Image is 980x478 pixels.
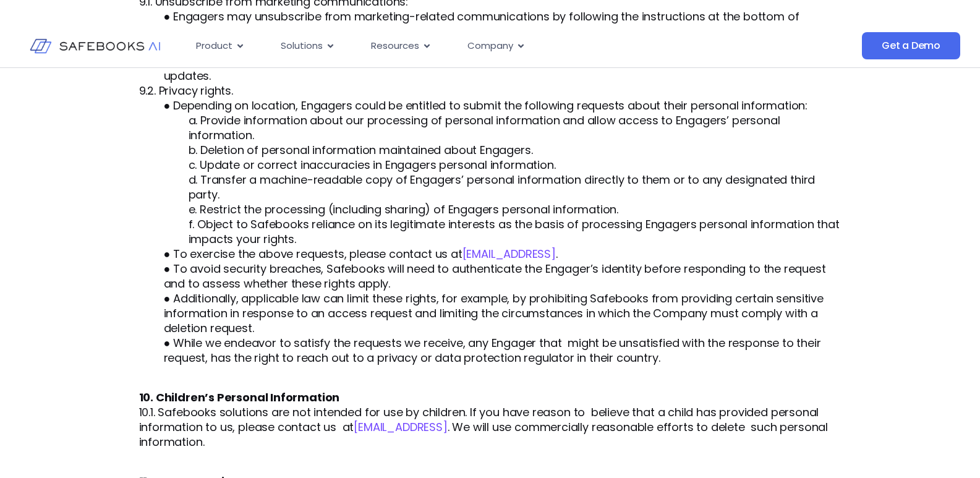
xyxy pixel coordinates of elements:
[139,113,842,143] p: a. Provide information about our processing of personal information and allow access to Engagers’...
[139,405,842,450] p: 10.1. Safebooks solutions are not intended for use by children. If you have reason to believe tha...
[139,9,842,39] p: ● Engagers may unsubscribe from marketing-related communications by following the instructions at...
[139,217,842,247] p: f. Object to Safebooks reliance on its legitimate interests as the basis of processing Engagers p...
[139,336,842,365] p: ● While we endeavor to satisfy the requests we receive, any Engager that might be unsatisfied wit...
[882,40,940,52] span: Get a Demo
[139,98,842,113] p: ● Depending on location, Engagers could be entitled to submit the following requests about their ...
[186,34,746,58] div: Menu Toggle
[139,143,842,158] p: b. Deletion of personal information maintained about Engagers.
[862,32,960,59] a: Get a Demo
[139,262,842,291] p: ● To avoid security breaches, Safebooks will need to authenticate the Engager’s identity before r...
[186,34,746,58] nav: Menu
[354,419,447,435] a: [EMAIL_ADDRESS]
[139,291,842,336] p: ● Additionally, applicable law can limit these rights, for example, by prohibiting Safebooks from...
[139,202,842,217] p: e. Restrict the processing (including sharing) of Engagers personal information.
[281,39,323,53] span: Solutions
[139,247,842,262] p: ● To exercise the above requests, please contact us at .
[196,39,232,53] span: Product
[467,39,513,53] span: Company
[139,173,842,202] p: d. Transfer a machine-readable copy of Engagers’ personal information directly to them or to any ...
[139,158,842,173] p: c. Update or correct inaccuracies in Engagers personal information.
[462,246,556,262] a: [EMAIL_ADDRESS]
[139,83,842,98] p: 9.2. Privacy rights.
[371,39,419,53] span: Resources
[139,390,340,405] strong: 10. Children’s Personal Information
